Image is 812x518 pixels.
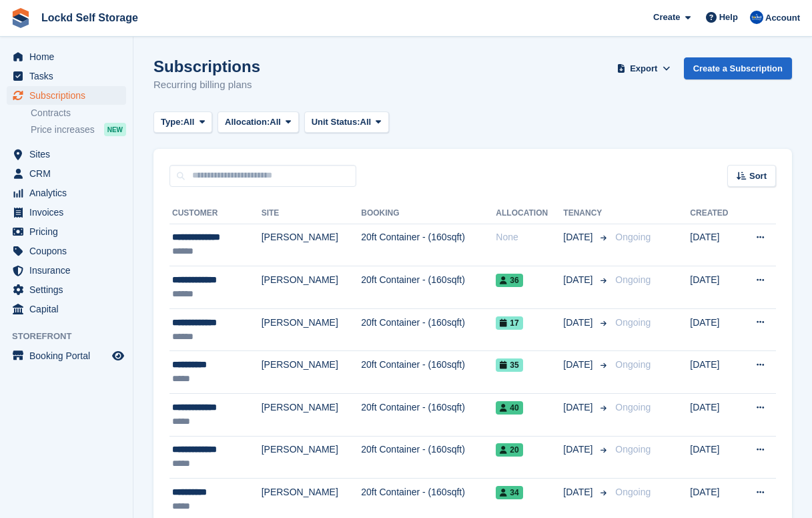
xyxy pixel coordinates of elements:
[496,316,522,330] span: 17
[690,266,739,309] td: [DATE]
[615,57,673,79] button: Export
[29,164,109,183] span: CRM
[563,273,595,287] span: [DATE]
[262,351,362,394] td: [PERSON_NAME]
[765,11,800,25] span: Account
[262,436,362,479] td: [PERSON_NAME]
[684,57,792,79] a: Create a Subscription
[7,203,126,222] a: menu
[153,57,260,75] h1: Subscriptions
[29,47,109,66] span: Home
[110,348,126,364] a: Preview store
[615,274,651,285] span: Ongoing
[29,86,109,105] span: Subscriptions
[630,62,657,75] span: Export
[7,67,126,85] a: menu
[262,224,362,266] td: [PERSON_NAME]
[29,222,109,241] span: Pricing
[29,346,109,365] span: Booking Portal
[496,230,563,244] div: None
[29,280,109,299] span: Settings
[153,77,260,93] p: Recurring billing plans
[31,122,126,137] a: Price increases NEW
[7,346,126,365] a: menu
[690,224,739,266] td: [DATE]
[7,222,126,241] a: menu
[161,115,183,129] span: Type:
[361,308,496,351] td: 20ft Container - (160sqft)
[690,436,739,479] td: [DATE]
[615,402,651,413] span: Ongoing
[690,351,739,394] td: [DATE]
[361,436,496,479] td: 20ft Container - (160sqft)
[262,203,362,224] th: Site
[690,394,739,437] td: [DATE]
[31,107,126,119] a: Contracts
[7,300,126,318] a: menu
[361,203,496,224] th: Booking
[563,358,595,372] span: [DATE]
[262,308,362,351] td: [PERSON_NAME]
[615,444,651,455] span: Ongoing
[11,8,31,28] img: stora-icon-8386f47178a22dfd0bd8f6a31ec36ba5ce8667c1dd55bd0f319d3a0aa187defe.svg
[361,224,496,266] td: 20ft Container - (160sqft)
[749,170,767,183] span: Sort
[29,184,109,202] span: Analytics
[563,230,595,244] span: [DATE]
[615,359,651,370] span: Ongoing
[615,487,651,497] span: Ongoing
[563,316,595,330] span: [DATE]
[750,11,763,24] img: Jonny Bleach
[153,111,212,134] button: Type: All
[7,242,126,260] a: menu
[719,11,738,24] span: Help
[361,266,496,309] td: 20ft Container - (160sqft)
[360,115,372,129] span: All
[262,266,362,309] td: [PERSON_NAME]
[225,115,270,129] span: Allocation:
[262,394,362,437] td: [PERSON_NAME]
[7,261,126,280] a: menu
[7,184,126,202] a: menu
[563,443,595,457] span: [DATE]
[7,145,126,164] a: menu
[496,274,522,287] span: 36
[496,443,522,457] span: 20
[29,67,109,85] span: Tasks
[690,308,739,351] td: [DATE]
[312,115,360,129] span: Unit Status:
[690,203,739,224] th: Created
[7,280,126,299] a: menu
[496,358,522,372] span: 35
[361,351,496,394] td: 20ft Container - (160sqft)
[29,203,109,222] span: Invoices
[36,7,143,29] a: Lockd Self Storage
[7,47,126,66] a: menu
[104,123,126,136] div: NEW
[615,317,651,328] span: Ongoing
[361,394,496,437] td: 20ft Container - (160sqft)
[29,261,109,280] span: Insurance
[7,164,126,183] a: menu
[29,300,109,318] span: Capital
[563,401,595,415] span: [DATE]
[653,11,680,24] span: Create
[496,486,522,499] span: 34
[496,401,522,415] span: 40
[183,115,195,129] span: All
[563,203,610,224] th: Tenancy
[29,242,109,260] span: Coupons
[563,485,595,499] span: [DATE]
[29,145,109,164] span: Sites
[12,330,133,343] span: Storefront
[496,203,563,224] th: Allocation
[169,203,262,224] th: Customer
[31,123,95,136] span: Price increases
[304,111,389,134] button: Unit Status: All
[218,111,299,134] button: Allocation: All
[7,86,126,105] a: menu
[615,232,651,242] span: Ongoing
[270,115,281,129] span: All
